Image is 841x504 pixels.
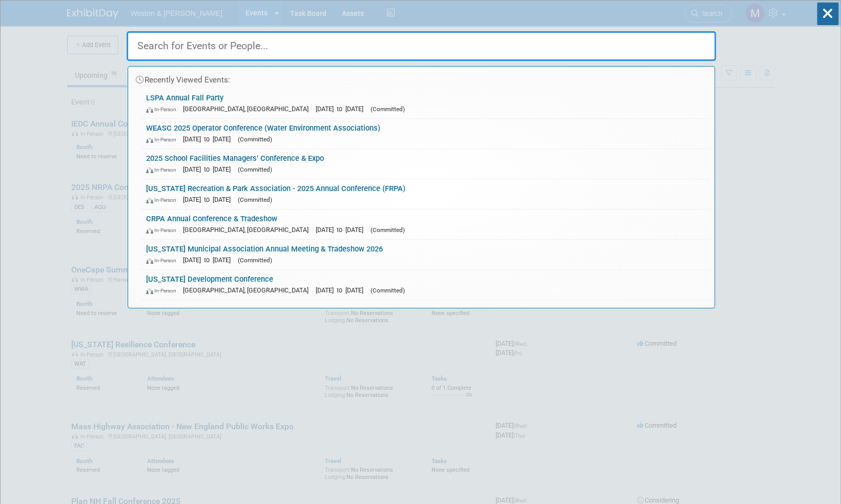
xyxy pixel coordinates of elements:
span: [GEOGRAPHIC_DATA], [GEOGRAPHIC_DATA] [183,286,314,294]
span: (Committed) [238,166,272,173]
span: [DATE] to [DATE] [183,135,236,143]
span: In-Person [146,166,181,173]
span: (Committed) [371,226,405,234]
a: LSPA Annual Fall Party In-Person [GEOGRAPHIC_DATA], [GEOGRAPHIC_DATA] [DATE] to [DATE] (Committed) [141,89,709,118]
span: [GEOGRAPHIC_DATA], [GEOGRAPHIC_DATA] [183,105,314,113]
span: In-Person [146,227,181,234]
span: In-Person [146,287,181,294]
input: Search for Events or People... [127,31,716,61]
span: (Committed) [371,106,405,113]
span: In-Person [146,197,181,203]
span: In-Person [146,106,181,113]
span: [DATE] to [DATE] [183,165,236,173]
a: [US_STATE] Development Conference In-Person [GEOGRAPHIC_DATA], [GEOGRAPHIC_DATA] [DATE] to [DATE]... [141,270,709,300]
span: (Committed) [238,136,272,143]
span: In-Person [146,136,181,143]
span: [DATE] to [DATE] [316,105,368,113]
span: (Committed) [238,196,272,203]
span: (Committed) [238,257,272,264]
span: [DATE] to [DATE] [183,256,236,264]
a: [US_STATE] Recreation & Park Association - 2025 Annual Conference (FRPA) In-Person [DATE] to [DAT... [141,179,709,209]
span: [DATE] to [DATE] [316,226,368,234]
a: [US_STATE] Municipal Association Annual Meeting & Tradeshow 2026 In-Person [DATE] to [DATE] (Comm... [141,240,709,269]
span: In-Person [146,257,181,264]
a: WEASC 2025 Operator Conference (Water Environment Associations) In-Person [DATE] to [DATE] (Commi... [141,119,709,149]
a: 2025 School Facilities Managers’ Conference & Expo In-Person [DATE] to [DATE] (Committed) [141,149,709,179]
div: Recently Viewed Events: [133,67,709,89]
span: [DATE] to [DATE] [316,286,368,294]
span: [DATE] to [DATE] [183,196,236,203]
span: [GEOGRAPHIC_DATA], [GEOGRAPHIC_DATA] [183,226,314,234]
a: CRPA Annual Conference & Tradeshow In-Person [GEOGRAPHIC_DATA], [GEOGRAPHIC_DATA] [DATE] to [DATE... [141,209,709,239]
span: (Committed) [371,287,405,294]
